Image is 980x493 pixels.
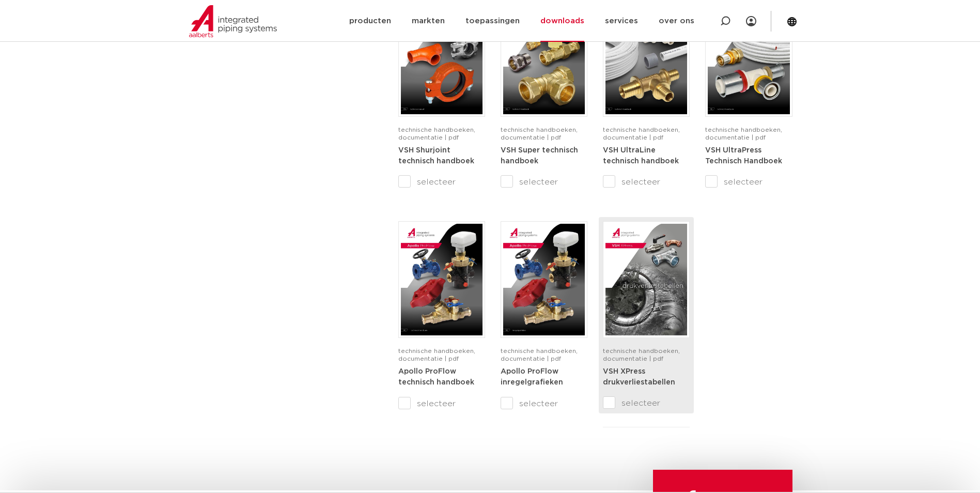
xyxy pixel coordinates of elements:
[401,224,483,335] img: Apollo-ProFlow-A4TM_5010004_2022_1.0_NL-1-pdf.jpg
[503,3,585,114] img: VSH-Super_A4TM_5007411-2022-2.1_NL-1-pdf.jpg
[501,176,587,188] label: selecteer
[501,397,587,410] label: selecteer
[603,146,679,165] a: VSH UltraLine technisch handboek
[398,348,475,362] span: technische handboeken, documentatie | pdf
[603,147,679,165] strong: VSH UltraLine technisch handboek
[398,147,474,165] strong: VSH Shurjoint technisch handboek
[705,147,782,165] strong: VSH UltraPress Technisch Handboek
[603,348,680,362] span: technische handboeken, documentatie | pdf
[401,3,483,114] img: VSH-Shurjoint_A4TM_5008731_2024_3.0_EN-pdf.jpg
[705,127,782,141] span: technische handboeken, documentatie | pdf
[603,367,675,387] a: VSH XPress drukverliestabellen
[398,176,485,188] label: selecteer
[605,224,687,335] img: VSH-XPress_PLT_A4_5007629_2024-2.0_NL-pdf.jpg
[501,146,578,165] a: VSH Super technisch handboek
[398,127,475,141] span: technische handboeken, documentatie | pdf
[398,146,474,165] a: VSH Shurjoint technisch handboek
[501,127,578,141] span: technische handboeken, documentatie | pdf
[603,127,680,141] span: technische handboeken, documentatie | pdf
[603,397,690,409] label: selecteer
[605,3,687,114] img: VSH-UltraLine_A4TM_5010216_2022_1.0_NL-pdf.jpg
[503,224,585,335] img: Apollo-ProFlow_A4FlowCharts_5009941-2022-1.0_NL-pdf.jpg
[603,176,690,188] label: selecteer
[398,367,474,387] a: Apollo ProFlow technisch handboek
[398,397,485,410] label: selecteer
[501,147,578,165] strong: VSH Super technisch handboek
[705,146,782,165] a: VSH UltraPress Technisch Handboek
[501,348,578,362] span: technische handboeken, documentatie | pdf
[708,3,789,114] img: VSH-UltraPress_A4TM_5008751_2025_3.0_NL-pdf.jpg
[705,176,792,188] label: selecteer
[501,367,563,387] a: Apollo ProFlow inregelgrafieken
